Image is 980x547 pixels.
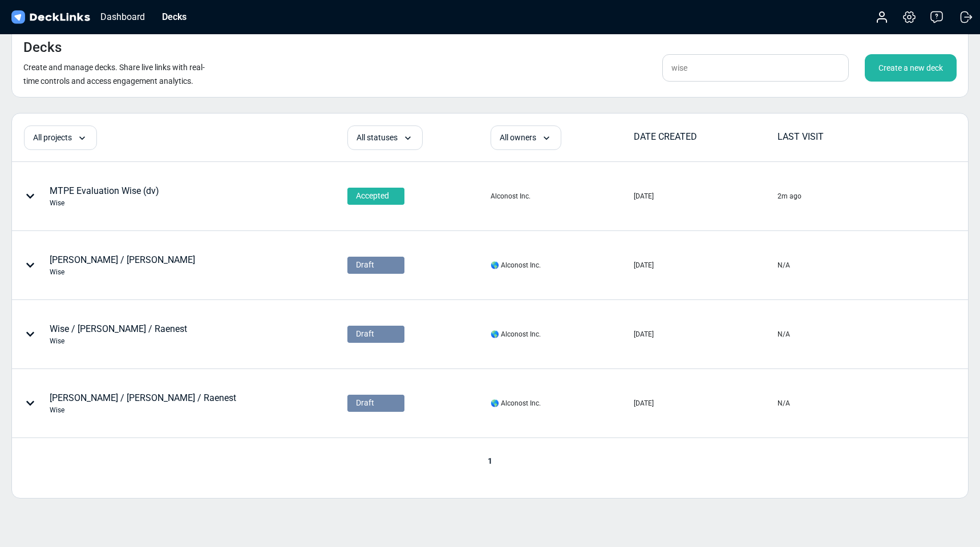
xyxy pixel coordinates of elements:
[50,405,236,415] div: Wise
[356,190,389,202] span: Accepted
[634,260,654,270] div: [DATE]
[491,260,541,270] div: 🌎 Alconost Inc.
[50,198,159,208] div: Wise
[356,328,374,340] span: Draft
[634,191,654,201] div: [DATE]
[9,9,92,26] img: DeckLinks
[634,329,654,339] div: [DATE]
[23,39,62,56] h4: Decks
[777,398,790,408] div: N/A
[356,259,374,271] span: Draft
[777,260,790,270] div: N/A
[95,10,151,24] div: Dashboard
[24,125,97,150] div: All projects
[23,63,205,86] small: Create and manage decks. Share live links with real-time controls and access engagement analytics.
[491,329,541,339] div: 🌎 Alconost Inc.
[156,10,192,24] div: Decks
[50,253,195,277] div: [PERSON_NAME] / [PERSON_NAME]
[777,191,801,201] div: 2m ago
[777,130,920,144] div: LAST VISIT
[482,456,498,465] span: 1
[662,54,849,82] input: Search
[50,322,187,346] div: Wise / [PERSON_NAME] / Raenest
[634,130,776,144] div: DATE CREATED
[865,54,957,82] div: Create a new deck
[491,398,541,408] div: 🌎 Alconost Inc.
[347,125,423,150] div: All statuses
[356,397,374,409] span: Draft
[50,267,195,277] div: Wise
[50,391,236,415] div: [PERSON_NAME] / [PERSON_NAME] / Raenest
[491,125,561,150] div: All owners
[50,184,159,208] div: MTPE Evaluation Wise (dv)
[50,336,187,346] div: Wise
[491,191,531,201] div: Alconost Inc.
[634,398,654,408] div: [DATE]
[777,329,790,339] div: N/A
